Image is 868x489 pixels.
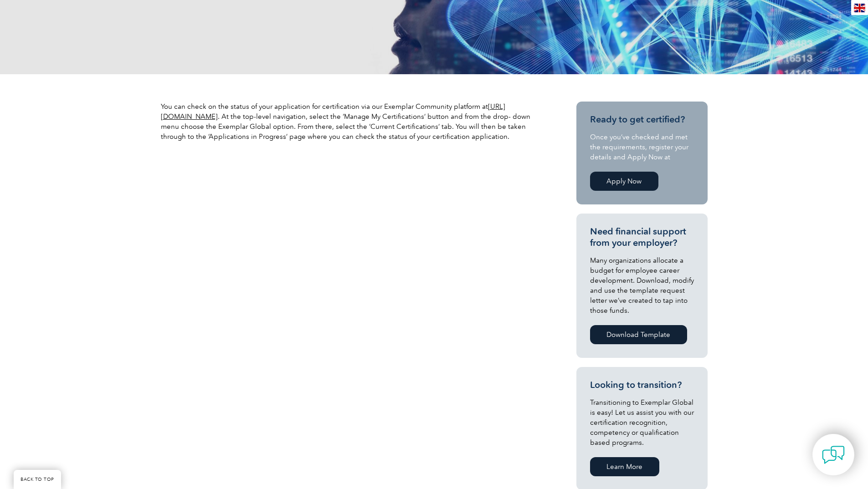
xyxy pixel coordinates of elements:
[590,226,694,249] h3: Need financial support from your employer?
[822,443,845,466] img: contact-chat.png
[590,132,694,162] p: Once you’ve checked and met the requirements, register your details and Apply Now at
[590,397,694,448] p: Transitioning to Exemplar Global is easy! Let us assist you with our certification recognition, c...
[590,172,658,191] a: Apply Now
[14,470,61,489] a: BACK TO TOP
[590,114,694,125] h3: Ready to get certified?
[854,4,865,12] img: en
[590,325,687,344] a: Download Template
[590,379,694,391] h3: Looking to transition?
[590,255,694,316] p: Many organizations allocate a budget for employee career development. Download, modify and use th...
[161,102,544,142] p: You can check on the status of your application for certification via our Exemplar Community plat...
[590,457,659,476] a: Learn More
